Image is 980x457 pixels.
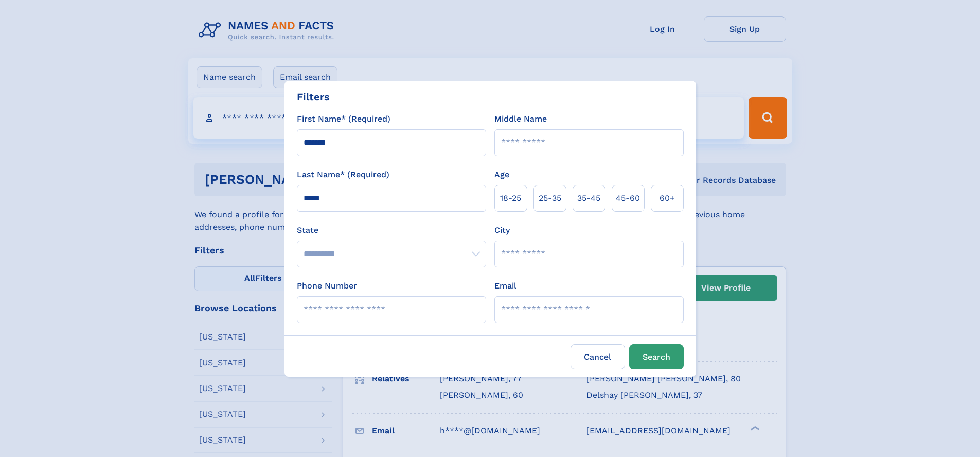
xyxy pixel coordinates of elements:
label: First Name* (Required) [297,113,390,125]
label: Age [494,168,509,181]
span: 35‑45 [577,192,600,205]
span: 60+ [660,192,675,205]
label: State [297,224,486,236]
label: Last Name* (Required) [297,168,389,181]
span: 18‑25 [500,192,521,205]
label: Email [494,280,516,292]
span: 45‑60 [616,192,640,205]
label: Cancel [571,344,625,369]
button: Search [629,344,684,369]
label: City [494,224,510,236]
div: Filters [297,89,330,105]
label: Middle Name [494,113,547,125]
label: Phone Number [297,280,357,292]
span: 25‑35 [539,192,561,205]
